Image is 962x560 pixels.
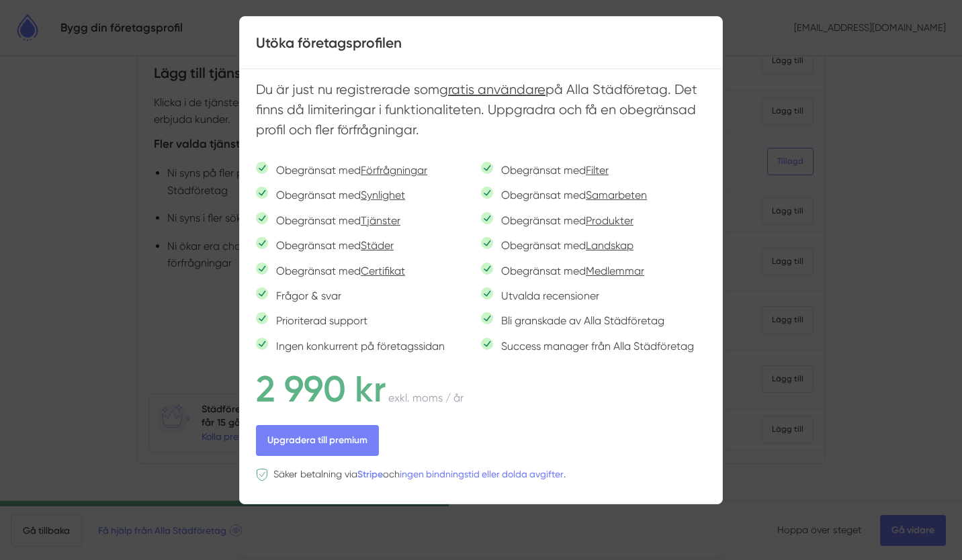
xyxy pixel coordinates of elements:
[256,33,706,52] h4: Utöka företagsprofilen
[586,239,633,252] span: Landskap
[268,263,405,279] p: Obegränsat med
[361,164,427,177] span: Förfrågningar
[268,237,394,254] p: Obegränsat med
[256,367,386,411] span: 2 990 kr
[268,338,445,355] p: Ingen konkurrent på företagssidan
[361,214,400,227] span: Tjänster
[493,162,609,179] p: Obegränsat med
[268,312,367,329] p: Prioriterad support
[400,467,564,481] a: ingen bindningstid eller dolda avgifter
[268,187,405,203] p: Obegränsat med
[256,80,706,147] p: Du är just nu registrerade som på Alla Städföretag. Det finns då limiteringar i funktionaliteten....
[586,189,647,201] span: Samarbeten
[388,391,464,404] span: exkl. moms / år
[493,338,694,355] p: Success manager från Alla Städföretag
[493,287,599,304] p: Utvalda recensioner
[268,162,427,179] p: Obegränsat med
[361,265,405,277] span: Certifikat
[439,82,545,97] span: gratis användare
[493,212,633,229] p: Obegränsat med
[268,212,400,229] p: Obegränsat med
[493,237,633,254] p: Obegränsat med
[268,467,566,482] p: Säker betalning via och .
[361,239,394,252] span: Städer
[493,187,647,203] p: Obegränsat med
[586,265,644,277] span: Medlemmar
[256,425,379,456] a: Upgradera till premium
[357,467,383,482] a: Stripe
[493,263,644,279] p: Obegränsat med
[586,214,633,227] span: Produkter
[586,164,609,177] span: Filter
[361,189,405,201] span: Synlighet
[268,287,341,304] p: Frågor & svar
[493,312,664,329] p: Bli granskade av Alla Städföretag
